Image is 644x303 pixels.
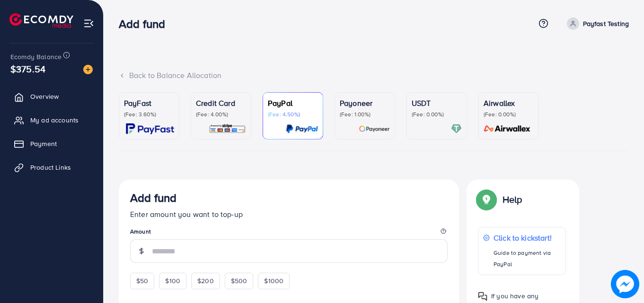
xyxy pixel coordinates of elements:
[412,97,462,109] p: USDT
[563,17,629,30] a: Payfast Testing
[7,134,96,153] a: Payment
[340,97,390,109] p: Payoneer
[119,17,173,31] h3: Add fund
[124,97,174,109] p: PayFast
[9,13,73,28] img: logo
[119,70,629,81] div: Back to Balance Allocation
[165,276,180,286] span: $100
[30,163,71,172] span: Product Links
[412,111,462,118] p: (Fee: 0.00%)
[30,92,59,101] span: Overview
[583,18,629,29] p: Payfast Testing
[268,97,318,109] p: PayPal
[359,123,390,134] img: card
[478,292,487,301] img: Popup guide
[130,227,448,239] legend: Amount
[611,270,639,298] img: image
[478,191,495,208] img: Popup guide
[197,276,214,286] span: $200
[83,18,94,29] img: menu
[209,123,246,134] img: card
[136,276,148,286] span: $50
[196,111,246,118] p: (Fee: 4.00%)
[130,208,448,220] p: Enter amount you want to top-up
[7,158,96,177] a: Product Links
[494,247,561,270] p: Guide to payment via PayPal
[30,139,57,148] span: Payment
[83,65,93,74] img: image
[286,123,318,134] img: card
[451,123,462,134] img: card
[10,52,62,61] span: Ecomdy Balance
[264,276,283,286] span: $1000
[126,123,174,134] img: card
[340,111,390,118] p: (Fee: 1.00%)
[484,97,534,109] p: Airwallex
[30,115,79,125] span: My ad accounts
[130,191,176,205] h3: Add fund
[481,123,534,134] img: card
[7,111,96,130] a: My ad accounts
[231,276,247,286] span: $500
[196,97,246,109] p: Credit Card
[268,111,318,118] p: (Fee: 4.50%)
[10,62,45,76] span: $375.54
[494,232,561,243] p: Click to kickstart!
[124,111,174,118] p: (Fee: 3.60%)
[484,111,534,118] p: (Fee: 0.00%)
[7,87,96,106] a: Overview
[503,194,522,205] p: Help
